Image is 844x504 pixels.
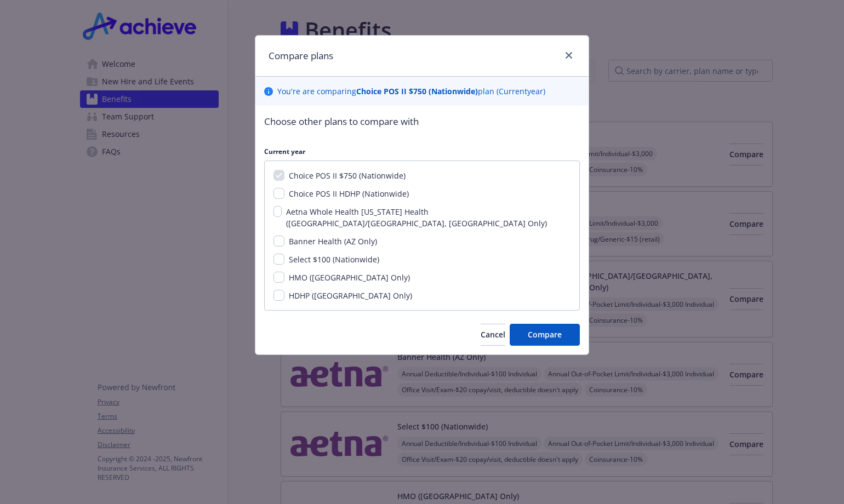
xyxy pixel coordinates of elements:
[356,86,478,96] b: Choice POS II $750 (Nationwide)
[264,114,580,129] p: Choose other plans to compare with
[481,329,505,340] span: Cancel
[510,324,580,346] button: Compare
[289,272,410,283] span: HMO ([GEOGRAPHIC_DATA] Only)
[481,324,505,346] button: Cancel
[562,49,575,62] a: close
[289,170,406,181] span: Choice POS II $750 (Nationwide)
[277,85,545,97] p: You ' re are comparing plan ( Current year)
[528,329,562,340] span: Compare
[286,207,547,228] span: Aetna Whole Health [US_STATE] Health ([GEOGRAPHIC_DATA]/[GEOGRAPHIC_DATA], [GEOGRAPHIC_DATA] Only)
[264,147,580,156] p: Current year
[289,290,412,301] span: HDHP ([GEOGRAPHIC_DATA] Only)
[289,254,379,265] span: Select $100 (Nationwide)
[269,49,333,63] h1: Compare plans
[289,188,409,199] span: Choice POS II HDHP (Nationwide)
[289,236,377,247] span: Banner Health (AZ Only)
